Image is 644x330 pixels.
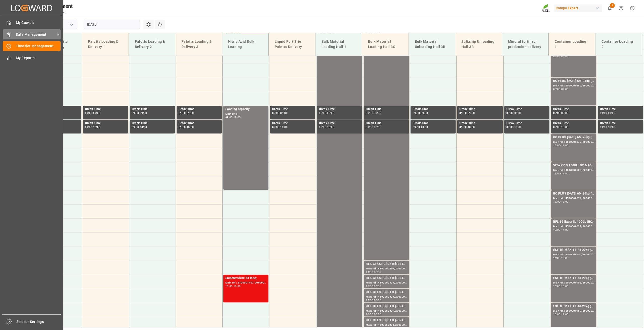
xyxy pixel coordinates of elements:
div: 09:30 [514,112,522,114]
div: Loading capacity [225,107,266,112]
div: Main ref : 4500000303, 2000000241; [366,281,407,285]
div: - [513,112,514,114]
div: 17:00 [374,327,381,329]
div: 09:30 [600,126,607,128]
div: BC PLUS [DATE] 6M 25kg (x42) WW; [553,135,594,140]
input: DD.MM.YYYY [84,20,140,29]
div: - [420,126,421,128]
div: Bulk Material Unloading Hall 3B [413,37,451,52]
div: 14:00 [553,257,560,259]
div: - [513,126,514,128]
a: My Cockpit [3,18,61,28]
span: My Cockpit [16,20,61,25]
div: - [139,126,140,128]
div: - [279,112,280,114]
div: 09:30 [132,126,139,128]
button: show 1 new notifications [604,3,615,14]
div: - [607,112,608,114]
div: 15:00 [553,285,560,287]
div: 09:30 [366,126,373,128]
div: Break Time [366,121,407,126]
div: - [467,126,467,128]
div: Break Time [506,107,547,112]
div: - [560,126,561,128]
div: - [186,126,187,128]
div: 10:00 [93,126,100,128]
div: Mineral fertilizer production delivery [506,37,545,52]
div: 15:30 [366,299,373,301]
div: Main ref : 4500000304, 2000000241; [366,323,407,327]
div: - [233,116,233,118]
div: Break Time [459,121,500,126]
div: Break Time [179,121,220,126]
div: 14:30 [366,271,373,273]
div: 10:00 [561,126,569,128]
div: Break Time [272,121,313,126]
div: 13:00 [561,201,569,203]
div: 10:00 [327,126,334,128]
div: BLK CLASSIC [DATE]+3+TE BULK; [366,276,407,281]
div: Main ref : 4500000301, 2000000241; [366,309,407,313]
div: - [560,201,561,203]
div: Break Time [553,121,594,126]
div: 09:00 [506,112,514,114]
div: Main ref : , [225,112,266,116]
div: - [373,327,374,329]
div: 11:00 [561,144,569,147]
div: - [326,112,327,114]
div: Paletts Loading & Delivery 2 [133,37,171,52]
div: BLK CLASSIC [DATE]+3+TE BULK; [366,304,407,309]
div: - [373,126,374,128]
div: Compo Expert [554,5,602,12]
div: 09:00 [85,112,92,114]
div: 09:30 [608,112,615,114]
div: 10:00 [374,126,381,128]
div: 15:00 [225,285,233,287]
div: Break Time [600,107,641,112]
div: Bulkship Unloading Hall 3B [459,37,498,52]
div: 09:00 [319,112,326,114]
div: 09:00 [553,112,560,114]
div: Salpetersäure 53 lose; [225,276,266,281]
div: Break Time [506,121,547,126]
div: 09:30 [85,126,92,128]
div: BFL 36 Extra SL 1000L IBC; [553,219,594,224]
div: 09:30 [413,126,420,128]
div: 10:00 [468,126,475,128]
div: - [279,126,280,128]
div: BC PLUS [DATE] 6M 25kg (x42) WW; [553,79,594,84]
div: Break Time [319,121,360,126]
div: - [233,285,233,287]
div: 09:00 [366,112,373,114]
img: Screenshot%202023-09-29%20at%2010.02.21.png_1712312052.png [542,4,550,13]
div: - [560,112,561,114]
div: 09:30 [93,112,100,114]
div: - [92,126,93,128]
a: Timeslot Management [3,41,61,51]
div: 15:30 [374,285,381,287]
div: EST TE-MAX 11-48 20kg (x45) ES, PT MTO; [553,248,594,253]
div: - [467,112,467,114]
div: 15:00 [561,257,569,259]
div: 09:00 [272,112,279,114]
div: - [92,112,93,114]
div: - [560,285,561,287]
div: Main ref : 4500000569, 2000000524; [553,84,594,88]
div: 09:00 [413,112,420,114]
div: 14:00 [561,229,569,231]
div: 09:30 [468,112,475,114]
div: Break Time [413,121,454,126]
div: - [373,271,374,273]
button: Compo Expert [554,3,604,13]
div: 09:30 [140,112,147,114]
div: 09:30 [280,112,288,114]
div: - [560,313,561,315]
div: 16:00 [233,285,241,287]
div: 10:00 [421,126,428,128]
div: Break Time [459,107,500,112]
div: 09:00 [459,112,467,114]
div: 10:00 [514,126,522,128]
div: 15:00 [374,271,381,273]
div: 11:00 [553,172,560,175]
div: 09:30 [459,126,467,128]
